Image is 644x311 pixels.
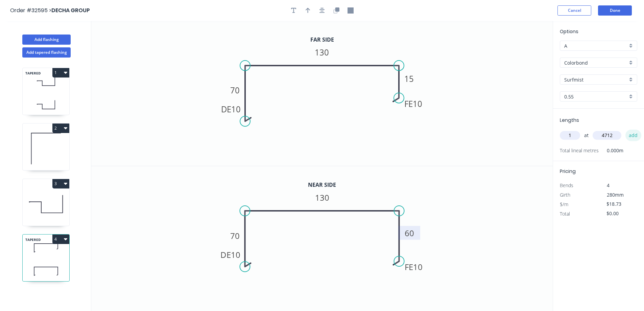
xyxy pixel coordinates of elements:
button: Done [598,5,632,16]
input: Material [564,59,627,66]
tspan: FE [405,261,413,272]
span: DECHA GROUP [51,6,90,14]
tspan: 10 [413,261,423,272]
span: Girth [560,192,570,198]
span: Bends [560,182,573,188]
span: 280mm [607,192,624,198]
tspan: 10 [231,104,241,115]
button: 3 [52,179,69,188]
button: 4 [52,235,69,244]
span: 4 [607,182,610,188]
input: Thickness [564,93,627,100]
input: Price level [564,42,627,49]
span: Lengths [560,117,579,124]
button: add [625,130,641,141]
tspan: 10 [231,249,240,260]
tspan: 10 [413,98,422,109]
tspan: DE [220,249,231,260]
input: Colour [564,76,627,83]
tspan: 60 [405,227,414,239]
tspan: DE [221,104,231,115]
tspan: 130 [315,192,329,203]
span: Total lineal metres [560,146,599,155]
button: Add flashing [22,35,71,45]
span: at [584,131,589,140]
tspan: 70 [230,85,240,96]
tspan: 130 [315,47,329,58]
tspan: 15 [404,73,414,84]
span: Pricing [560,168,576,175]
button: 2 [52,124,69,133]
span: $/m [560,201,568,207]
svg: 0 [91,21,553,166]
button: Cancel [557,5,591,16]
button: Add tapered flashing [22,47,71,58]
span: Options [560,28,578,35]
span: Order #32595 > [10,6,51,14]
span: Total [560,210,570,217]
tspan: FE [404,98,413,109]
span: 0.000m [599,146,623,155]
tspan: 70 [230,230,240,241]
button: 1 [52,68,69,77]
